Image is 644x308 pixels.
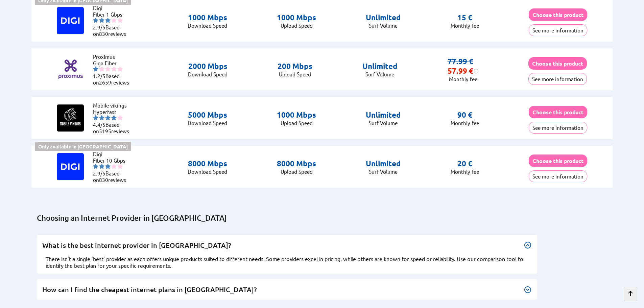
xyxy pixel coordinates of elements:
a: Choose this product [528,60,587,67]
li: Based on reviews [93,73,134,86]
h3: How can I find the cheapest internet plans in [GEOGRAPHIC_DATA]? [42,285,532,294]
img: Logo of Mobile vikings [57,104,84,132]
p: Download Speed [188,22,227,29]
div: 57.99 € [448,66,479,76]
a: See more information [529,124,587,131]
button: See more information [529,170,587,182]
p: Surf Volume [366,22,401,29]
button: Choose this product [529,106,587,118]
span: 4.4/5 [93,121,105,128]
span: 830 [99,176,108,183]
li: Mobile vikings [93,102,134,109]
img: starnr3 [105,66,111,72]
img: starnr5 [117,115,123,120]
p: Monthly fee [451,168,479,175]
p: Download Speed [188,71,228,77]
img: starnr3 [105,115,111,120]
li: Digi [93,5,134,11]
span: 2.9/5 [93,24,105,30]
img: starnr2 [99,66,104,72]
button: Choose this product [528,57,587,70]
p: 1000 Mbps [277,13,316,22]
img: information [473,68,479,74]
img: Button to expand the text [524,286,532,294]
p: 2000 Mbps [188,62,228,71]
li: Digi [93,151,134,157]
p: Unlimited [366,159,401,168]
li: Based on reviews [93,24,134,37]
p: Upload Speed [277,168,316,175]
p: Download Speed [188,120,227,126]
p: Unlimited [366,110,401,120]
p: Surf Volume [362,71,398,77]
button: See more information [528,73,587,85]
li: Based on reviews [93,170,134,183]
s: 77.99 € [448,57,473,66]
p: Monthly fee [448,76,479,82]
button: Choose this product [529,155,587,167]
img: starnr5 [117,164,123,169]
img: starnr1 [93,164,98,169]
img: starnr2 [99,164,104,169]
button: See more information [529,122,587,134]
img: starnr3 [105,18,111,23]
a: Choose this product [529,158,587,164]
p: Surf Volume [366,120,401,126]
span: 5195 [99,128,111,134]
img: Logo of Proximus [57,56,84,83]
img: starnr1 [93,115,98,120]
p: Monthly fee [451,22,479,29]
a: See more information [528,76,587,82]
li: Proximus [93,53,134,60]
img: starnr3 [105,164,111,169]
p: Download Speed [188,168,227,175]
p: 5000 Mbps [188,110,227,120]
button: See more information [529,24,587,36]
img: Logo of Digi [57,7,84,34]
p: Upload Speed [278,71,312,77]
img: starnr5 [117,18,123,23]
p: Upload Speed [277,22,316,29]
p: Unlimited [362,62,398,71]
li: Fiber 10 Gbps [93,157,134,164]
a: Choose this product [529,109,587,115]
p: 90 € [457,110,472,120]
img: starnr1 [93,18,98,23]
a: Choose this product [529,11,587,18]
p: 1000 Mbps [188,13,227,22]
span: 1.2/5 [93,73,105,79]
p: 20 € [457,159,472,168]
li: Based on reviews [93,121,134,134]
p: There isn't a single 'best' provider as each offers unique products suited to different needs. So... [46,255,528,269]
img: starnr4 [111,66,117,72]
img: starnr2 [99,115,104,120]
p: 15 € [457,13,472,22]
img: starnr5 [117,66,123,72]
p: Unlimited [366,13,401,22]
button: Choose this product [529,8,587,21]
span: 830 [99,30,108,37]
p: 200 Mbps [278,62,312,71]
img: starnr4 [111,115,117,120]
img: starnr2 [99,18,104,23]
p: 8000 Mbps [188,159,227,168]
h3: What is the best internet provider in [GEOGRAPHIC_DATA]? [42,241,532,250]
p: 1000 Mbps [277,110,316,120]
li: Fiber 1 Gbps [93,11,134,18]
a: See more information [529,173,587,180]
b: Only available in [GEOGRAPHIC_DATA] [38,143,128,149]
p: 8000 Mbps [277,159,316,168]
li: Giga Fiber [93,60,134,66]
img: starnr1 [93,66,98,72]
p: Upload Speed [277,120,316,126]
span: 2.9/5 [93,170,105,176]
h2: Choosing an Internet Provider in [GEOGRAPHIC_DATA] [37,213,613,223]
img: starnr4 [111,164,117,169]
img: starnr4 [111,18,117,23]
img: Logo of Digi [57,153,84,180]
a: See more information [529,27,587,33]
span: 2659 [99,79,111,86]
li: Hyperfast [93,109,134,115]
p: Surf Volume [366,168,401,175]
p: Monthly fee [451,120,479,126]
